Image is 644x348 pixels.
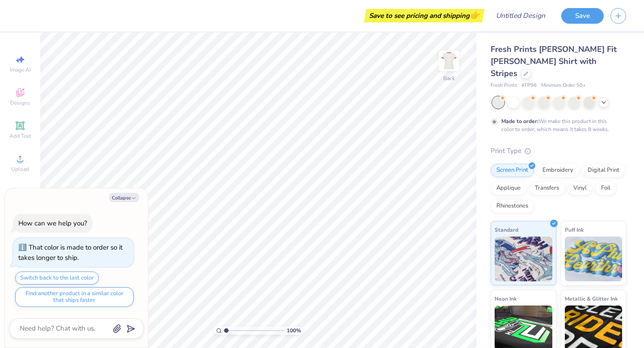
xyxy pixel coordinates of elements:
[287,327,301,335] span: 100 %
[491,146,626,156] div: Print Type
[489,7,555,25] input: Untitled Design
[491,199,534,213] div: Rhinestones
[443,74,455,82] div: Back
[491,182,526,195] div: Applique
[11,166,29,173] span: Upload
[491,164,534,177] div: Screen Print
[15,272,99,284] button: Switch back to the last color
[109,193,139,202] button: Collapse
[495,237,552,281] img: Standard
[501,117,611,133] div: We make this product in this color to order, which means it takes 8 weeks.
[366,9,482,22] div: Save to see pricing and shipping
[491,44,617,79] span: Fresh Prints [PERSON_NAME] Fit [PERSON_NAME] Shirt with Stripes
[568,182,593,195] div: Vinyl
[582,164,625,177] div: Digital Print
[10,99,30,106] span: Designs
[561,8,604,24] button: Save
[565,294,618,303] span: Metallic & Glitter Ink
[491,82,517,89] span: Fresh Prints
[565,237,623,281] img: Puff Ink
[521,82,537,89] span: # FP98
[565,225,584,234] span: Puff Ink
[595,182,616,195] div: Foil
[501,118,538,125] strong: Made to order:
[10,66,31,73] span: Image AI
[440,52,458,70] img: Back
[18,219,87,228] div: How can we help you?
[495,225,518,234] span: Standard
[470,10,479,21] span: 👉
[9,132,31,140] span: Add Text
[541,82,586,89] span: Minimum Order: 50 +
[495,294,517,303] span: Neon Ink
[537,164,579,177] div: Embroidery
[15,287,134,307] button: Find another product in a similar color that ships faster
[18,243,123,262] div: That color is made to order so it takes longer to ship.
[529,182,565,195] div: Transfers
